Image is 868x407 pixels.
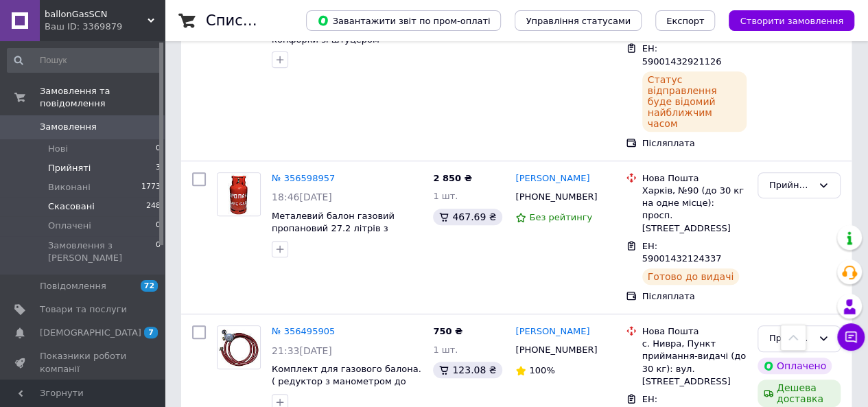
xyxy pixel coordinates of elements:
[642,172,747,185] div: Нова Пошта
[40,327,141,339] span: [DEMOGRAPHIC_DATA]
[272,326,335,336] a: № 356495905
[642,338,747,388] div: с. Нивра, Пункт приймання-видачі (до 30 кг): вул. [STREET_ADDRESS]
[642,241,722,264] span: ЕН: 59001432124337
[642,43,722,67] span: ЕН: 59001432921126
[217,325,261,369] a: Фото товару
[218,173,260,216] img: Фото товару
[526,16,631,26] span: Управління статусами
[769,332,812,346] div: Прийнято
[156,240,161,264] span: 0
[272,21,412,45] a: Газова плитка настільна на 3 конфорки зі штуцером
[513,341,600,359] div: [PHONE_NUMBER]
[642,71,747,132] div: Статус відправлення буде відомий найближчим часом
[306,10,501,31] button: Завантажити звіт по пром-оплаті
[433,326,462,336] span: 750 ₴
[141,181,161,194] span: 1773
[40,280,106,292] span: Повідомлення
[513,188,600,206] div: [PHONE_NUMBER]
[666,16,705,26] span: Експорт
[642,290,747,303] div: Післяплата
[317,14,490,27] span: Завантажити звіт по пром-оплаті
[48,143,68,155] span: Нові
[642,185,747,235] div: Харків, №90 (до 30 кг на одне місце): просп. [STREET_ADDRESS]
[433,209,502,225] div: 467.69 ₴
[529,212,592,222] span: Без рейтингу
[515,172,589,185] a: [PERSON_NAME]
[272,173,335,183] a: № 356598957
[715,15,854,25] a: Створити замовлення
[156,162,161,174] span: 3
[156,143,161,155] span: 0
[217,172,261,216] a: Фото товару
[740,16,843,26] span: Створити замовлення
[758,358,832,374] div: Оплачено
[769,178,812,193] div: Прийнято
[272,364,421,399] a: Комплект для газового балона. ( редуктор з манометром до 1.5 кг/годину )
[48,240,156,264] span: Замовлення з [PERSON_NAME]
[515,325,589,338] a: [PERSON_NAME]
[837,323,865,351] button: Чат з покупцем
[655,10,716,31] button: Експорт
[642,137,747,150] div: Післяплата
[45,21,165,33] div: Ваш ID: 3369879
[7,48,162,73] input: Пошук
[144,327,158,338] span: 7
[45,8,148,21] span: ballonGasSCN
[146,200,161,213] span: 248
[433,173,471,183] span: 2 850 ₴
[729,10,854,31] button: Створити замовлення
[642,325,747,338] div: Нова Пошта
[48,220,91,232] span: Оплачені
[40,85,165,110] span: Замовлення та повідомлення
[48,200,95,213] span: Скасовані
[433,345,458,355] span: 1 шт.
[642,268,740,285] div: Готово до видачі
[515,10,642,31] button: Управління статусами
[40,121,97,133] span: Замовлення
[206,12,345,29] h1: Список замовлень
[48,181,91,194] span: Виконані
[218,326,260,369] img: Фото товару
[156,220,161,232] span: 0
[141,280,158,292] span: 72
[529,365,554,375] span: 100%
[758,380,841,407] div: Дешева доставка
[272,345,332,356] span: 21:33[DATE]
[433,362,502,378] div: 123.08 ₴
[40,350,127,375] span: Показники роботи компанії
[40,303,127,316] span: Товари та послуги
[272,211,421,246] a: Металевий балон газовий пропановий 27.2 літрів з запобіжним клапаном SAFEGAS
[48,162,91,174] span: Прийняті
[433,191,458,201] span: 1 шт.
[272,191,332,202] span: 18:46[DATE]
